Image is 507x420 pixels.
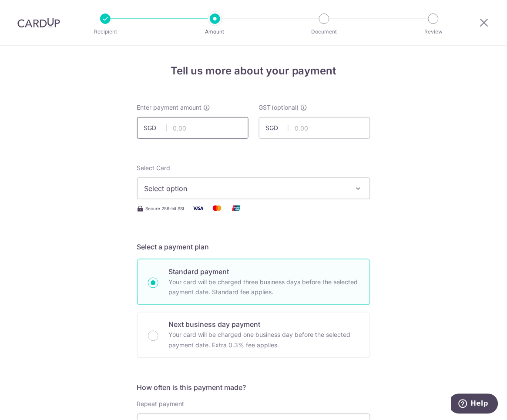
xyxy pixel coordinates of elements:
[169,330,359,351] p: Your card will be charged one business day before the selected payment date. Extra 0.3% fee applies.
[73,27,138,36] p: Recipient
[137,242,370,252] h5: Select a payment plan
[137,164,171,171] span: translation missing: en.payables.payment_networks.credit_card.summary.labels.select_card
[169,277,359,298] p: Your card will be charged three business days before the selected payment date. Standard fee appl...
[189,203,207,214] img: Visa
[266,124,289,132] span: SGD
[137,383,370,393] h5: How often is this payment made?
[451,394,498,416] iframe: Opens a widget where you can find more information
[146,205,186,212] span: Secure 256-bit SSL
[144,124,167,132] span: SGD
[144,183,347,194] span: Select option
[137,178,370,199] button: Select option
[17,17,60,28] img: CardUp
[183,27,247,36] p: Amount
[137,400,185,409] label: Repeat payment
[137,103,202,112] span: Enter payment amount
[272,103,299,112] span: (optional)
[401,27,466,36] p: Review
[292,27,356,36] p: Document
[208,203,226,214] img: Mastercard
[169,319,359,330] p: Next business day payment
[259,103,271,112] span: GST
[169,266,359,277] p: Standard payment
[259,117,370,139] input: 0.00
[137,63,370,79] h4: Tell us more about your payment
[137,117,248,139] input: 0.00
[228,203,245,214] img: Union Pay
